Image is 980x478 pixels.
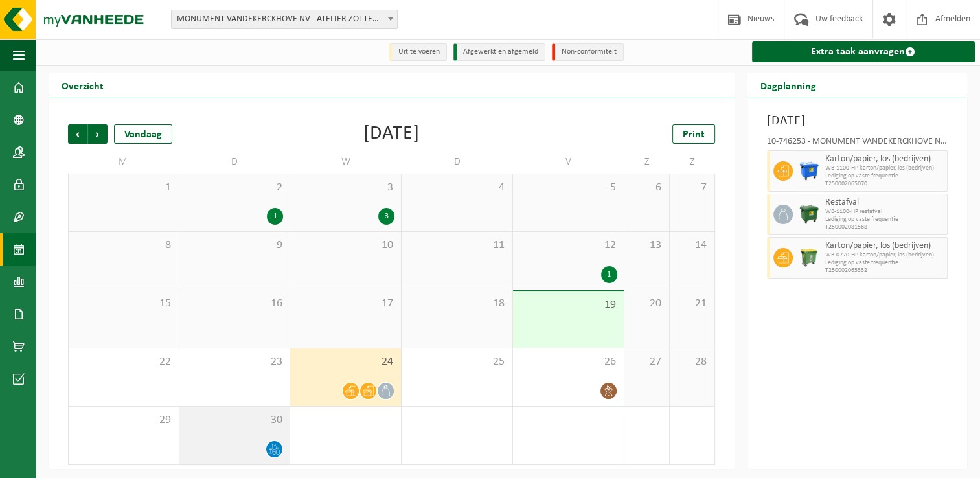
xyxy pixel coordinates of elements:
div: Vandaag [114,124,172,144]
span: 21 [676,297,708,311]
span: 17 [297,297,394,311]
span: WB-1100-HP karton/papier, los (bedrijven) [825,165,944,172]
span: T250002065070 [825,180,944,188]
span: 28 [676,355,708,369]
img: WB-1100-HPE-BE-01 [799,161,819,181]
span: 30 [186,413,284,427]
span: 8 [75,238,172,253]
h3: [DATE] [767,111,948,131]
span: 10 [297,238,394,253]
span: 24 [297,355,394,369]
div: 1 [601,266,617,283]
span: Volgende [88,124,108,144]
span: WB-1100-HP restafval [825,208,944,216]
span: Lediging op vaste frequentie [825,216,944,223]
span: 3 [297,181,394,195]
a: Extra taak aanvragen [752,41,975,62]
h2: Dagplanning [747,73,829,98]
span: 2 [186,181,284,195]
img: WB-1100-HPE-GN-01 [799,205,819,224]
span: 19 [519,298,617,312]
span: 20 [631,297,663,311]
div: 3 [378,208,394,225]
li: Uit te voeren [389,43,447,61]
span: Karton/papier, los (bedrijven) [825,241,944,251]
span: 26 [519,355,617,369]
a: Print [672,124,715,144]
div: 1 [267,208,283,225]
li: Afgewerkt en afgemeld [453,43,545,61]
span: 27 [631,355,663,369]
span: 5 [519,181,617,195]
span: 13 [631,238,663,253]
span: T250002065332 [825,267,944,275]
img: WB-0770-HPE-GN-50 [799,248,819,267]
span: 25 [408,355,506,369]
span: 15 [75,297,172,311]
span: 1 [75,181,172,195]
span: 14 [676,238,708,253]
span: 9 [186,238,284,253]
td: Z [670,150,715,174]
span: WB-0770-HP karton/papier, los (bedrijven) [825,251,944,259]
td: Z [624,150,670,174]
div: [DATE] [363,124,420,144]
span: Vorige [68,124,87,144]
span: 29 [75,413,172,427]
span: 18 [408,297,506,311]
td: M [68,150,179,174]
span: 23 [186,355,284,369]
td: W [290,150,402,174]
span: Lediging op vaste frequentie [825,259,944,267]
span: MONUMENT VANDEKERCKHOVE NV - ATELIER ZOTTEGEM - 10-746253 [172,10,397,28]
span: Restafval [825,198,944,208]
span: MONUMENT VANDEKERCKHOVE NV - ATELIER ZOTTEGEM - 10-746253 [171,10,398,29]
span: 4 [408,181,506,195]
li: Non-conformiteit [552,43,624,61]
span: Karton/papier, los (bedrijven) [825,154,944,165]
h2: Overzicht [49,73,117,98]
span: 11 [408,238,506,253]
span: 7 [676,181,708,195]
span: 16 [186,297,284,311]
span: 12 [519,238,617,253]
td: D [402,150,513,174]
span: 22 [75,355,172,369]
span: 6 [631,181,663,195]
td: D [179,150,291,174]
div: 10-746253 - MONUMENT VANDEKERCKHOVE NV - ATELIER ZOTTEGEM - ZOTTEGEM [767,137,948,150]
span: Lediging op vaste frequentie [825,172,944,180]
td: V [513,150,624,174]
span: Print [683,130,705,140]
span: T250002081568 [825,223,944,231]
